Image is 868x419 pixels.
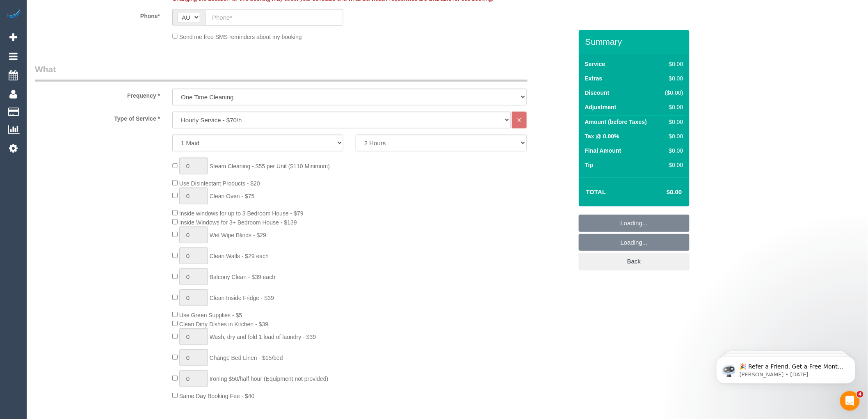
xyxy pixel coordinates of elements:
div: $0.00 [662,161,683,169]
a: Back [579,253,690,270]
img: Automaid Logo [5,8,21,20]
label: Tip [585,161,594,169]
div: ($0.00) [662,89,683,97]
legend: What [35,63,528,82]
span: Ironing $50/half hour (Equipment not provided) [210,375,329,382]
div: $0.00 [662,118,683,126]
div: $0.00 [662,103,683,111]
span: Send me free SMS reminders about my booking [179,33,302,40]
span: Inside Windows for 3+ Bedroom House - $139 [179,219,297,226]
span: Clean Oven - $75 [210,193,255,199]
label: Amount (before Taxes) [585,118,647,126]
label: Tax @ 0.00% [585,132,619,140]
strong: Total [586,188,606,195]
span: Wash, dry and fold 1 load of laundry - $39 [210,334,316,340]
div: $0.00 [662,147,683,155]
div: $0.00 [662,74,683,82]
div: $0.00 [662,60,683,68]
label: Discount [585,89,610,97]
h3: Summary [585,37,685,46]
span: Inside windows for up to 3 Bedroom House - $79 [179,210,304,217]
iframe: Intercom live chat [840,391,860,411]
label: Service [585,60,605,68]
label: Frequency * [29,89,166,100]
span: Steam Cleaning - $55 per Unit ($110 Minimum) [210,163,330,169]
span: Use Disinfectant Products - $20 [179,180,260,187]
label: Type of Service * [29,112,166,123]
label: Phone* [29,9,166,20]
label: Final Amount [585,147,621,155]
span: Change Bed Linen - $15/bed [210,355,283,361]
span: Same Day Booking Fee - $40 [179,393,255,399]
span: Balcony Clean - $39 each [210,274,275,280]
label: Adjustment [585,103,617,111]
span: Clean Walls - $29 each [210,253,269,259]
span: Use Green Supplies - $5 [179,312,242,318]
iframe: Intercom notifications message [704,339,868,397]
input: Phone* [205,9,343,26]
span: Clean Dirty Dishes in Kitchen - $39 [179,321,268,327]
div: $0.00 [662,132,683,140]
h4: $0.00 [642,189,682,196]
span: Wet Wipe Blinds - $29 [210,232,266,238]
label: Extras [585,74,603,82]
span: Clean Inside Fridge - $39 [210,295,274,301]
span: 4 [857,391,863,398]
